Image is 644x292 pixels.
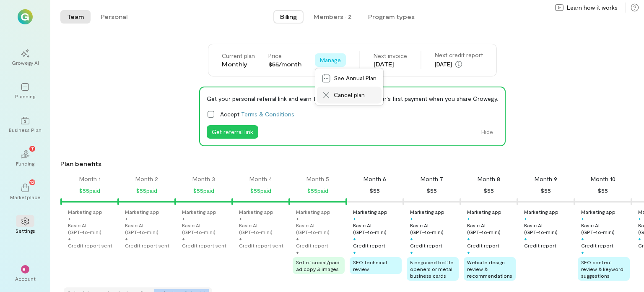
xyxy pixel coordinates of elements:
[581,208,615,215] div: Marketing app
[10,177,40,207] a: Marketplace
[524,208,558,215] div: Marketing app
[374,60,407,68] div: [DATE]
[353,235,356,242] div: +
[296,222,345,235] div: Basic AI (GPT‑4o‑mini)
[581,249,584,255] div: +
[410,242,442,249] div: Credit report
[68,208,102,215] div: Marketing app
[12,59,39,66] div: Growegy AI
[241,110,294,118] a: Terms & Conditions
[296,249,299,255] div: +
[484,186,494,196] div: $55
[467,235,470,242] div: +
[273,10,304,24] button: Billing
[435,59,483,69] div: [DATE]
[136,186,157,196] div: $55 paid
[467,222,516,235] div: Basic AI (GPT‑4o‑mini)
[296,259,340,272] span: Set of social/paid ad copy & images
[317,87,382,103] a: Cancel plan
[125,215,128,222] div: +
[638,215,641,222] div: +
[370,186,380,196] div: $55
[15,93,35,100] div: Planning
[317,70,382,87] a: See Annual Plan
[60,160,641,168] div: Plan benefits
[410,215,413,222] div: +
[94,10,134,24] button: Personal
[125,242,169,249] div: Credit report sent
[410,259,454,279] span: 5 engraved bottle openers or metal business cards
[10,42,40,73] a: Growegy AI
[353,215,356,222] div: +
[410,222,459,235] div: Basic AI (GPT‑4o‑mini)
[296,242,328,249] div: Credit report
[68,242,112,249] div: Credit report sent
[125,222,174,235] div: Basic AI (GPT‑4o‑mini)
[30,178,35,186] span: 13
[222,60,255,68] div: Monthly
[239,242,283,249] div: Credit report sent
[353,249,356,255] div: +
[239,235,242,242] div: +
[15,275,36,282] div: Account
[353,242,385,249] div: Credit report
[125,208,159,215] div: Marketing app
[334,91,377,99] span: Cancel plan
[334,74,377,82] span: See Annual Plan
[239,208,273,215] div: Marketing app
[192,175,215,183] div: Month 3
[68,235,71,242] div: +
[320,56,341,64] span: Manage
[598,186,608,196] div: $55
[182,208,216,215] div: Marketing app
[220,110,294,118] span: Accept
[314,13,351,21] div: Members · 2
[591,175,615,183] div: Month 10
[207,125,258,139] button: Get referral link
[374,52,407,60] div: Next invoice
[410,249,413,255] div: +
[353,259,387,272] span: SEO technical review
[581,235,584,242] div: +
[421,175,443,183] div: Month 7
[476,125,498,139] button: Hide
[182,215,185,222] div: +
[567,3,618,12] span: Learn how it works
[467,242,499,249] div: Credit report
[581,242,613,249] div: Credit report
[410,235,413,242] div: +
[222,52,255,60] div: Current plan
[296,235,299,242] div: +
[125,235,128,242] div: +
[9,126,42,133] div: Business Plan
[193,186,214,196] div: $55 paid
[182,242,226,249] div: Credit report sent
[268,52,301,60] div: Price
[467,249,470,255] div: +
[364,175,386,183] div: Month 6
[524,215,527,222] div: +
[296,215,299,222] div: +
[16,160,34,167] div: Funding
[250,186,271,196] div: $55 paid
[207,94,498,103] div: Get your personal referral link and earn 10% on each new customer's first payment when you share ...
[79,186,100,196] div: $55 paid
[435,51,483,59] div: Next credit report
[307,186,328,196] div: $55 paid
[427,186,437,196] div: $55
[296,208,330,215] div: Marketing app
[581,222,630,235] div: Basic AI (GPT‑4o‑mini)
[10,194,41,200] div: Marketplace
[10,110,40,140] a: Business Plan
[307,10,358,24] button: Members · 2
[315,53,346,67] button: Manage
[524,222,573,235] div: Basic AI (GPT‑4o‑mini)
[16,227,35,234] div: Settings
[581,215,584,222] div: +
[410,208,444,215] div: Marketing app
[31,145,34,152] span: 7
[10,76,40,106] a: Planning
[10,210,40,241] a: Settings
[60,10,91,24] button: Team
